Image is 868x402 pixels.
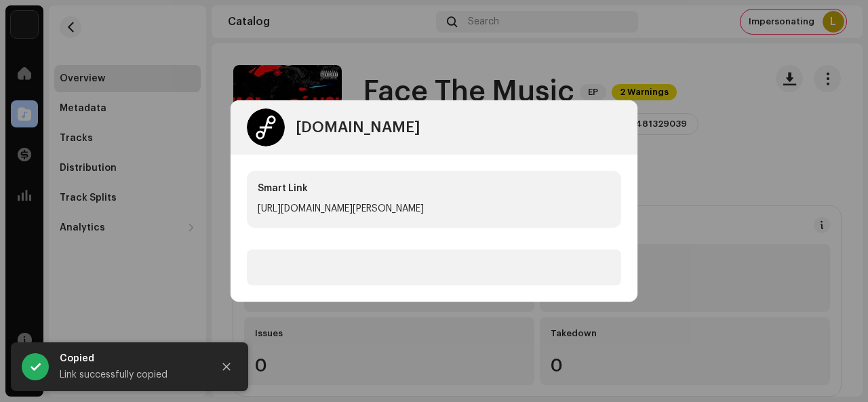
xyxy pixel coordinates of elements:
[60,350,202,367] div: Copied
[213,353,240,380] button: Close
[258,201,424,217] div: [URL][DOMAIN_NAME][PERSON_NAME]
[258,182,308,195] div: Smart Link
[296,119,420,136] div: [DOMAIN_NAME]
[60,367,202,383] div: Link successfully copied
